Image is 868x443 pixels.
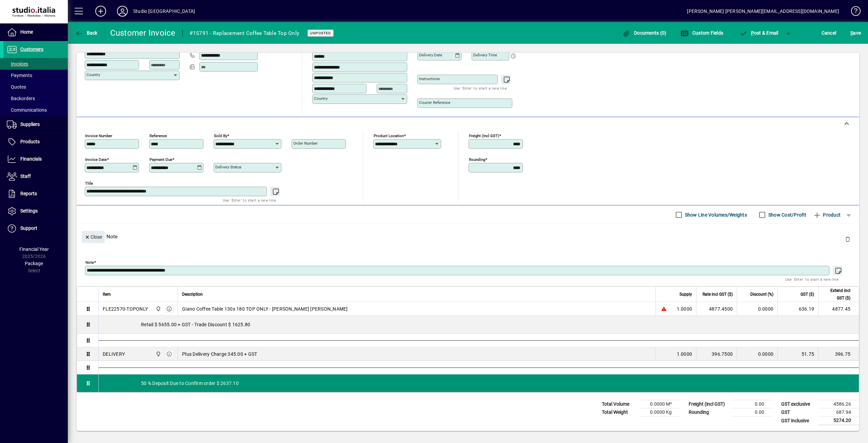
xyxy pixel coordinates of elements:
[103,306,148,312] div: FLE22570-TOPONLY
[293,141,318,146] mat-label: Order number
[777,302,818,316] td: 636.19
[73,27,99,39] button: Back
[701,306,733,312] div: 4877.4500
[133,6,195,17] div: Studio [GEOGRAPHIC_DATA]
[687,6,839,17] div: [PERSON_NAME] [PERSON_NAME][EMAIL_ADDRESS][DOMAIN_NAME]
[3,203,68,220] a: Settings
[20,173,31,179] span: Staff
[778,400,818,408] td: GST exclusive
[732,400,772,408] td: 0.00
[840,236,856,242] app-page-header-button: Delete
[732,408,772,417] td: 0.00
[86,72,100,77] mat-label: Country
[99,316,859,333] div: Retail $ 5655.00 + GST - Trade Discount $ 1625.80
[3,151,68,168] a: Financials
[99,374,859,392] div: 50 % Deposit Due to Confirm order $ 2637.10
[20,208,38,214] span: Settings
[154,350,162,358] span: Nugent Street
[469,133,499,138] mat-label: Freight (incl GST)
[103,351,125,357] div: DELIVERY
[75,30,98,36] span: Back
[822,27,836,38] span: Cancel
[314,96,328,101] mat-label: Country
[849,27,863,39] button: Save
[7,84,26,90] span: Quotes
[3,104,68,116] a: Communications
[736,27,782,39] button: Post & Email
[818,408,859,417] td: 687.94
[639,400,680,408] td: 0.0000 M³
[215,165,241,169] mat-label: Delivery status
[3,81,68,93] a: Quotes
[3,93,68,104] a: Backorders
[68,27,105,39] app-page-header-button: Back
[823,287,850,302] span: Extend incl GST ($)
[3,70,68,81] a: Payments
[77,224,859,249] div: Note
[801,291,814,298] span: GST ($)
[419,100,450,105] mat-label: Courier Reference
[703,291,733,298] span: Rate incl GST ($)
[154,305,162,313] span: Nugent Street
[310,31,331,35] span: Unposted
[685,400,732,408] td: Freight (incl GST)
[374,133,404,138] mat-label: Product location
[767,211,806,218] label: Show Cost/Profit
[3,24,68,41] a: Home
[150,133,167,138] mat-label: Reference
[112,5,133,17] button: Profile
[182,306,348,312] span: Giano Coffee Table 130x 180 TOP ONLY - [PERSON_NAME] [PERSON_NAME]
[737,347,777,361] td: 0.0000
[785,275,839,283] mat-hint: Use 'Enter' to start a new line
[473,53,497,57] mat-label: Delivery time
[3,168,68,185] a: Staff
[777,347,818,361] td: 51.75
[7,96,35,101] span: Backorders
[85,157,107,162] mat-label: Invoice date
[750,291,773,298] span: Discount (%)
[846,1,860,23] a: Knowledge Base
[20,156,42,162] span: Financials
[85,260,94,265] mat-label: Note
[621,27,668,39] button: Documents (0)
[639,408,680,417] td: 0.0000 Kg
[778,408,818,417] td: GST
[82,231,105,243] button: Close
[182,351,257,357] span: Plus Delivery Charge 345.00 + GST
[223,196,276,204] mat-hint: Use 'Enter' to start a new line
[680,30,723,36] span: Custom Fields
[810,209,844,221] button: Product
[3,58,68,70] a: Invoices
[150,157,172,162] mat-label: Payment due
[677,351,692,357] span: 1.0000
[818,400,859,408] td: 4586.26
[85,133,112,138] mat-label: Invoice number
[19,246,49,252] span: Financial Year
[419,53,442,57] mat-label: Delivery date
[818,302,859,316] td: 4877.45
[85,181,93,186] mat-label: Title
[3,185,68,202] a: Reports
[598,400,639,408] td: Total Volume
[3,220,68,237] a: Support
[419,76,440,81] mat-label: Instructions
[214,133,227,138] mat-label: Sold by
[739,30,778,36] span: ost & Email
[90,5,112,17] button: Add
[684,211,747,218] label: Show Line Volumes/Weights
[850,27,861,38] span: ave
[677,306,692,312] span: 1.0000
[818,417,859,425] td: 5274.20
[685,408,732,417] td: Rounding
[623,30,667,36] span: Documents (0)
[778,417,818,425] td: GST inclusive
[20,29,33,35] span: Home
[850,30,853,36] span: S
[84,232,102,243] span: Close
[190,28,299,39] div: #15791 - Replacement Coffee Table Top Only
[20,225,37,231] span: Support
[182,291,203,298] span: Description
[454,84,507,92] mat-hint: Use 'Enter' to start a new line
[20,47,43,52] span: Customers
[7,73,32,78] span: Payments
